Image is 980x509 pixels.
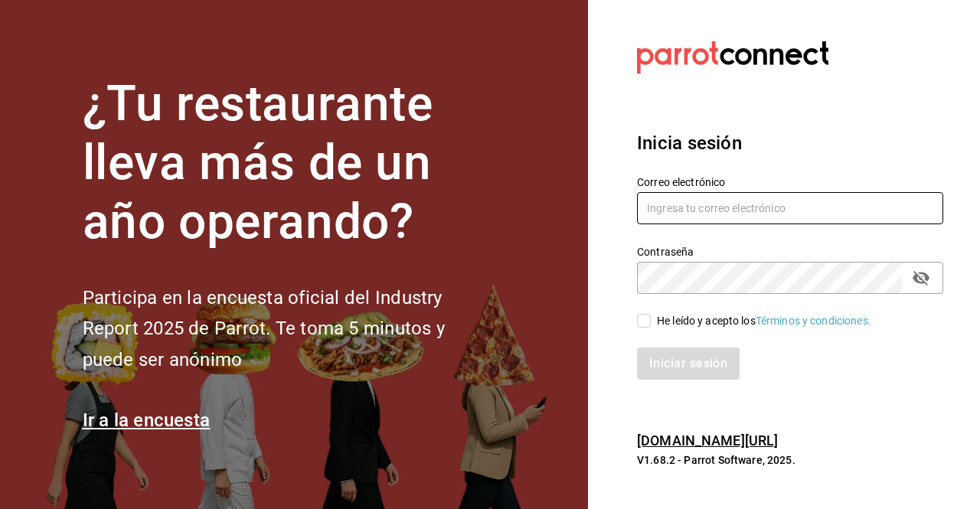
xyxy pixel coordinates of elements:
[908,265,934,291] button: passwordField
[756,315,871,327] a: Términos y condiciones.
[83,409,211,431] a: Ir a la encuesta
[637,192,943,224] input: Ingresa tu correo electrónico
[637,129,943,157] h3: Inicia sesión
[637,177,943,188] label: Correo electrónico
[657,313,871,329] div: He leído y acepto los
[637,452,943,468] p: V1.68.2 - Parrot Software, 2025.
[637,432,778,449] a: [DOMAIN_NAME][URL]
[83,282,496,376] h2: Participa en la encuesta oficial del Industry Report 2025 de Parrot. Te toma 5 minutos y puede se...
[83,75,496,251] h1: ¿Tu restaurante lleva más de un año operando?
[637,246,943,257] label: Contraseña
